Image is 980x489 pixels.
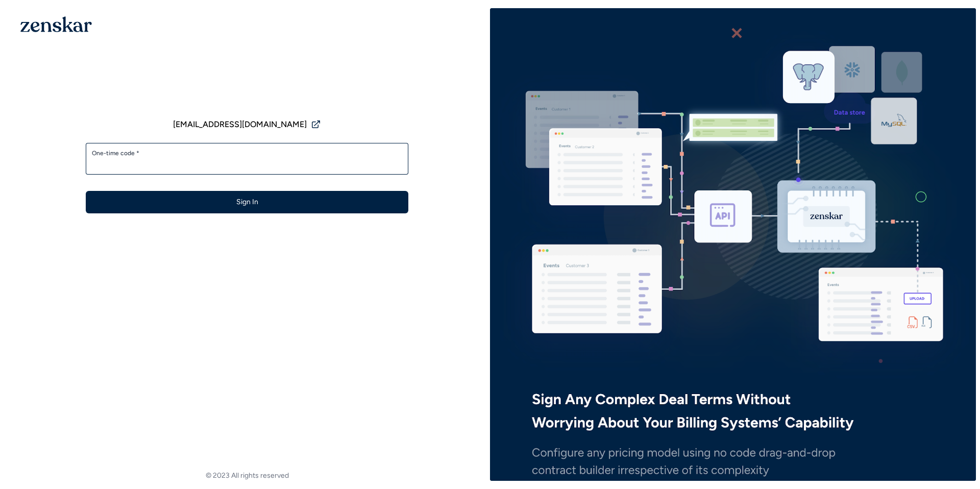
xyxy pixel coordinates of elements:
[92,149,402,157] label: One-time code *
[173,118,307,131] span: [EMAIL_ADDRESS][DOMAIN_NAME]
[86,191,408,213] button: Sign In
[20,16,92,32] img: 1OGAJ2xQqyY4LXKgY66KYq0eOWRCkrZdAb3gUhuVAqdWPZE9SRJmCz+oDMSn4zDLXe31Ii730ItAGKgCKgCCgCikA4Av8PJUP...
[4,471,490,481] footer: © 2023 All rights reserved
